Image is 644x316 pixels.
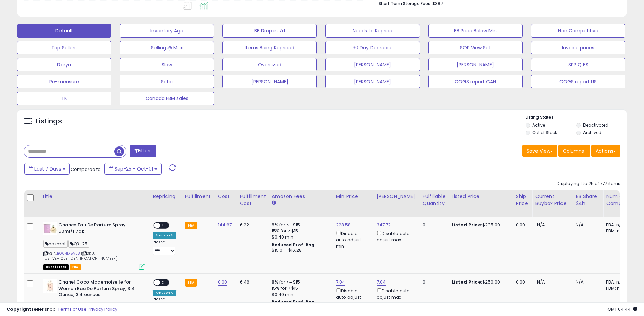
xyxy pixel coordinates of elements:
h5: Listings [36,117,62,126]
b: Reduced Prof. Rng. [272,242,316,248]
button: Sofia [120,75,214,88]
div: $250.00 [452,279,508,285]
b: Chanel Coco Mademoiselle for Women Eau De Parfum Spray, 3.4 Ounce, 3.4 ounces [58,279,141,300]
div: 6.22 [240,222,264,228]
a: 7.04 [336,279,345,286]
button: Columns [558,145,590,157]
button: Canada FBM sales [120,92,214,105]
span: All listings that are currently out of stock and unavailable for purchase on Amazon [43,264,69,270]
span: Compared to: [71,166,102,173]
div: 8% for <= $15 [272,222,328,228]
button: Save View [522,145,557,157]
b: Listed Price: [452,279,482,285]
span: Last 7 Days [34,165,61,172]
div: $0.40 min [272,292,328,298]
div: Title [42,193,147,200]
div: Num of Comp. [606,193,631,207]
div: seller snap | | [7,306,117,313]
label: Out of Stock [532,130,557,135]
div: FBA: n/a [606,279,628,285]
div: BB Share 24h. [576,193,600,207]
button: COGS report CAN [428,75,523,88]
button: Items Being Repriced [222,41,317,54]
span: 2025-10-9 04:44 GMT [607,306,637,312]
a: Terms of Use [58,306,87,312]
div: FBM: n/a [606,228,628,234]
span: | SKU: [US_VEHICLE_IDENTIFICATION_NUMBER] [43,251,117,261]
div: FBM: n/a [606,285,628,291]
button: Selling @ Max [120,41,214,54]
div: 0 [423,222,444,228]
b: Listed Price: [452,222,482,228]
div: Listed Price [452,193,510,200]
button: BB Drop in 7d [222,24,317,38]
div: Disable auto adjust max [377,230,414,243]
div: $0.40 min [272,234,328,240]
div: Amazon AI [153,232,176,239]
small: Amazon Fees. [272,200,276,206]
div: 6.46 [240,279,264,285]
div: $15.01 - $16.28 [272,248,328,253]
div: 15% for > $15 [272,285,328,291]
span: hazmat [43,240,68,248]
button: Re-measure [17,75,111,88]
div: Current Buybox Price [535,193,570,207]
span: FBA [70,264,81,270]
span: N/A [537,222,545,228]
p: Listing States: [526,114,627,121]
button: Last 7 Days [24,163,70,175]
label: Archived [583,130,601,135]
button: Slow [120,58,214,71]
button: Sep-25 - Oct-01 [104,163,162,175]
small: FBA [185,222,197,229]
div: Fulfillable Quantity [423,193,446,207]
button: Non Competitive [531,24,625,38]
div: Amazon Fees [272,193,330,200]
div: [PERSON_NAME] [377,193,417,200]
button: 30 Day Decrease [325,41,420,54]
button: BB Price Below Min [428,24,523,38]
div: $235.00 [452,222,508,228]
button: [PERSON_NAME] [428,58,523,71]
div: N/A [576,222,598,228]
span: OFF [160,280,171,286]
div: Preset: [153,240,176,255]
button: Invoice prices [531,41,625,54]
button: Default [17,24,111,38]
b: Chance Eau De Parfum Spray 50ml/1.7oz [58,222,141,236]
button: [PERSON_NAME] [325,75,420,88]
button: Actions [591,145,620,157]
button: Filters [130,145,156,157]
div: 0.00 [516,222,527,228]
button: Darya [17,58,111,71]
img: 31SGfSjEB6L._SL40_.jpg [43,222,57,235]
a: 144.67 [218,222,232,228]
div: Displaying 1 to 25 of 777 items [557,181,620,187]
button: [PERSON_NAME] [222,75,317,88]
div: ASIN: [43,222,145,269]
button: [PERSON_NAME] [325,58,420,71]
div: Ship Price [516,193,529,207]
a: 347.72 [377,222,391,228]
button: Inventory Age [120,24,214,38]
span: OFF [160,223,171,228]
img: 310HluTNLOL._SL40_.jpg [43,279,57,293]
span: Sep-25 - Oct-01 [115,165,153,172]
div: Disable auto adjust min [336,287,368,307]
span: $387 [432,0,443,7]
a: 228.58 [336,222,351,228]
div: 0.00 [516,279,527,285]
div: 8% for <= $15 [272,279,328,285]
div: 15% for > $15 [272,228,328,234]
a: 0.00 [218,279,228,286]
button: Oversized [222,58,317,71]
label: Deactivated [583,122,609,128]
div: Fulfillment Cost [240,193,266,207]
div: Disable auto adjust max [377,287,414,300]
button: Needs to Reprice [325,24,420,38]
button: Top Sellers [17,41,111,54]
a: Privacy Policy [88,306,117,312]
div: Cost [218,193,234,200]
span: N/A [537,279,545,285]
button: SOP View Set [428,41,523,54]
